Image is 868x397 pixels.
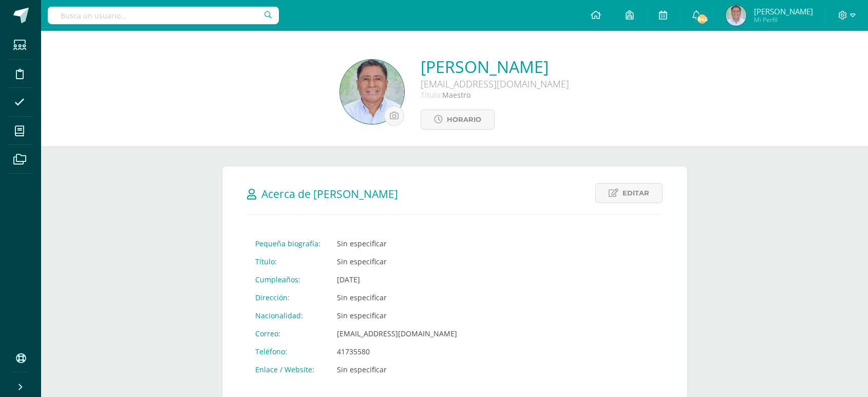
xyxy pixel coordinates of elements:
td: Teléfono: [247,342,329,360]
img: e91cf161e8c4f3728ea7418b8e670681.png [340,60,404,124]
td: Sin especificar [329,234,465,252]
img: e0a79cb39523d0d5c7600c44975e145b.png [726,5,746,26]
span: 845 [696,13,708,25]
span: Título: [421,90,442,100]
a: [PERSON_NAME] [421,56,569,78]
td: [DATE] [329,270,465,288]
td: Correo: [247,324,329,342]
input: Busca un usuario... [48,7,279,24]
td: Sin especificar [329,306,465,324]
td: 41735580 [329,342,465,360]
span: Acerca de [PERSON_NAME] [261,187,398,201]
td: Sin especificar [329,288,465,306]
td: Título: [247,252,329,270]
span: Maestro [442,90,470,100]
td: Sin especificar [329,252,465,270]
td: Pequeña biografía: [247,234,329,252]
span: Mi Perfil [754,15,813,24]
td: Enlace / Website: [247,360,329,378]
span: Editar [622,184,649,203]
span: [PERSON_NAME] [754,6,813,16]
div: [EMAIL_ADDRESS][DOMAIN_NAME] [421,78,569,90]
td: Nacionalidad: [247,306,329,324]
span: Horario [447,110,481,129]
a: Horario [421,110,495,130]
td: Sin especificar [329,360,465,378]
td: Cumpleaños: [247,270,329,288]
td: [EMAIL_ADDRESS][DOMAIN_NAME] [329,324,465,342]
a: Editar [595,183,663,203]
td: Dirección: [247,288,329,306]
